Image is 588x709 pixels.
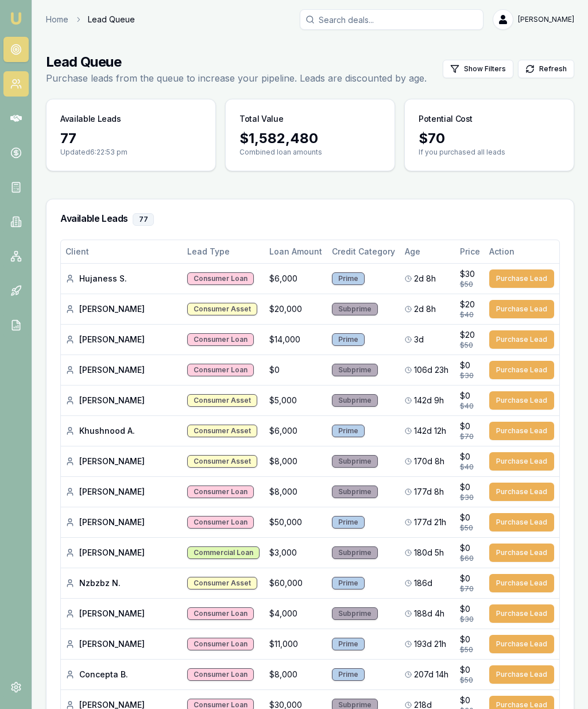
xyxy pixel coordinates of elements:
[414,303,436,315] span: 2d 8h
[265,598,327,629] td: $4,000
[88,14,135,25] span: Lead Queue
[332,577,365,589] div: Prime
[460,603,470,615] span: $0
[183,240,265,263] th: Lead Type
[332,668,365,681] div: Prime
[460,695,470,706] span: $0
[265,415,327,446] td: $6,000
[46,71,427,85] p: Purchase leads from the queue to increase your pipeline. Leads are discounted by age.
[518,60,574,78] button: Refresh
[65,456,178,467] div: [PERSON_NAME]
[187,546,260,559] div: Commercial Loan
[60,113,121,125] h3: Available Leads
[332,394,378,407] div: Subprime
[414,456,444,467] span: 170d 8h
[489,574,554,592] button: Purchase Lead
[187,668,254,681] div: Consumer Loan
[414,547,444,558] span: 180d 5h
[460,493,480,502] div: $30
[133,213,154,226] div: 77
[332,638,365,650] div: Prime
[414,517,446,528] span: 177d 21h
[489,544,554,562] button: Purchase Lead
[460,310,480,319] div: $40
[265,446,327,476] td: $8,000
[46,53,427,71] h1: Lead Queue
[414,273,436,284] span: 2d 8h
[460,664,470,676] span: $0
[414,364,448,376] span: 106d 23h
[489,330,554,349] button: Purchase Lead
[265,507,327,537] td: $50,000
[460,451,470,463] span: $0
[265,568,327,598] td: $60,000
[187,577,257,589] div: Consumer Asset
[239,129,381,148] div: $ 1,582,480
[414,608,444,619] span: 188d 4h
[187,455,257,468] div: Consumer Asset
[9,11,23,25] img: emu-icon-u.png
[265,659,327,689] td: $8,000
[485,240,559,263] th: Action
[460,421,470,432] span: $0
[414,669,448,680] span: 207d 14h
[265,324,327,354] td: $14,000
[460,299,475,310] span: $20
[187,272,254,285] div: Consumer Loan
[489,665,554,684] button: Purchase Lead
[518,15,574,24] span: [PERSON_NAME]
[489,604,554,623] button: Purchase Lead
[460,463,480,472] div: $40
[65,486,178,498] div: [PERSON_NAME]
[489,361,554,379] button: Purchase Lead
[489,300,554,318] button: Purchase Lead
[332,455,378,468] div: Subprime
[460,329,475,341] span: $20
[265,354,327,385] td: $0
[332,425,365,437] div: Prime
[332,607,378,620] div: Subprime
[332,333,365,346] div: Prime
[489,635,554,653] button: Purchase Lead
[460,676,480,685] div: $50
[65,608,178,619] div: [PERSON_NAME]
[265,476,327,507] td: $8,000
[65,273,178,284] div: Hujaness S.
[327,240,400,263] th: Credit Category
[489,269,554,288] button: Purchase Lead
[419,129,560,148] div: $ 70
[65,303,178,315] div: [PERSON_NAME]
[187,394,257,407] div: Consumer Asset
[265,385,327,415] td: $5,000
[65,334,178,345] div: [PERSON_NAME]
[419,113,473,125] h3: Potential Cost
[65,364,178,376] div: [PERSON_NAME]
[265,294,327,324] td: $20,000
[187,303,257,315] div: Consumer Asset
[414,334,424,345] span: 3d
[460,360,470,371] span: $0
[489,513,554,531] button: Purchase Lead
[239,148,381,157] p: Combined loan amounts
[332,516,365,529] div: Prime
[187,607,254,620] div: Consumer Loan
[61,240,183,263] th: Client
[460,481,470,493] span: $0
[46,14,135,25] nav: breadcrumb
[419,148,560,157] p: If you purchased all leads
[460,341,480,350] div: $50
[300,9,483,30] input: Search deals
[460,402,480,411] div: $40
[332,303,378,315] div: Subprime
[332,485,378,498] div: Subprime
[443,60,513,78] button: Show Filters
[65,517,178,528] div: [PERSON_NAME]
[187,364,254,376] div: Consumer Loan
[60,148,202,157] p: Updated 6:22:53 pm
[460,615,480,624] div: $30
[460,573,470,584] span: $0
[65,669,178,680] div: Concepta B.
[65,425,178,437] div: Khushnood A.
[414,425,446,437] span: 142d 12h
[265,263,327,294] td: $6,000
